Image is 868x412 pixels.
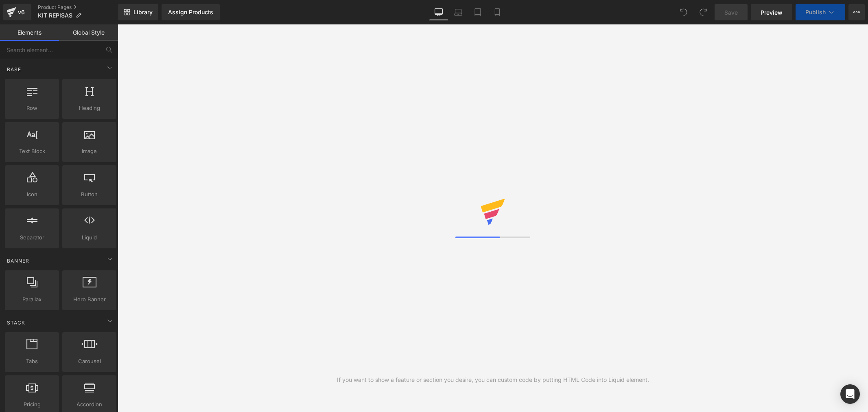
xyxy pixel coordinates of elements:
[118,4,158,20] a: New Library
[65,147,114,156] span: Image
[65,295,114,304] span: Hero Banner
[3,4,31,20] a: v6
[695,4,711,20] button: Redo
[429,4,448,20] a: Desktop
[448,4,468,20] a: Laptop
[7,295,57,304] span: Parallax
[751,4,792,20] a: Preview
[7,357,57,366] span: Tabs
[133,9,153,16] span: Library
[805,9,826,15] span: Publish
[16,7,26,18] div: v6
[65,104,114,112] span: Heading
[7,190,57,199] span: Icon
[6,66,22,73] span: Base
[676,4,692,20] button: Undo
[38,12,72,19] span: KIT REPISAS
[488,4,507,20] a: Mobile
[65,357,114,366] span: Carousel
[65,400,114,409] span: Accordion
[7,147,57,156] span: Text Block
[761,8,783,17] span: Preview
[6,319,26,327] span: Stack
[6,257,30,265] span: Banner
[65,190,114,199] span: Button
[7,104,57,112] span: Row
[7,400,57,409] span: Pricing
[38,4,118,11] a: Product Pages
[59,24,118,41] a: Global Style
[796,4,845,20] button: Publish
[7,233,57,242] span: Separator
[65,233,114,242] span: Liquid
[840,384,860,404] div: Open Intercom Messenger
[724,8,738,17] span: Save
[468,4,488,20] a: Tablet
[337,375,649,384] div: If you want to show a feature or section you desire, you can custom code by putting HTML Code int...
[168,9,213,15] div: Assign Products
[848,4,865,20] button: More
